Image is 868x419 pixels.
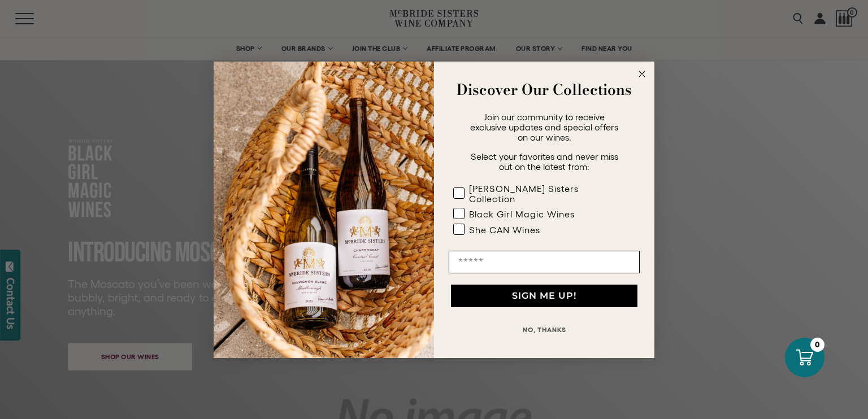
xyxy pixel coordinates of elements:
span: Select your favorites and never miss out on the latest from: [471,151,618,172]
strong: Discover Our Collections [457,78,632,101]
img: 42653730-7e35-4af7-a99d-12bf478283cf.jpeg [214,62,434,358]
button: SIGN ME UP! [451,285,637,307]
button: Close dialog [635,67,649,81]
span: Join our community to receive exclusive updates and special offers on our wines. [470,112,618,142]
div: 0 [810,338,824,352]
input: Email [449,251,640,273]
button: NO, THANKS [449,318,640,341]
div: She CAN Wines [469,225,540,235]
div: [PERSON_NAME] Sisters Collection [469,184,617,204]
div: Black Girl Magic Wines [469,209,575,219]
